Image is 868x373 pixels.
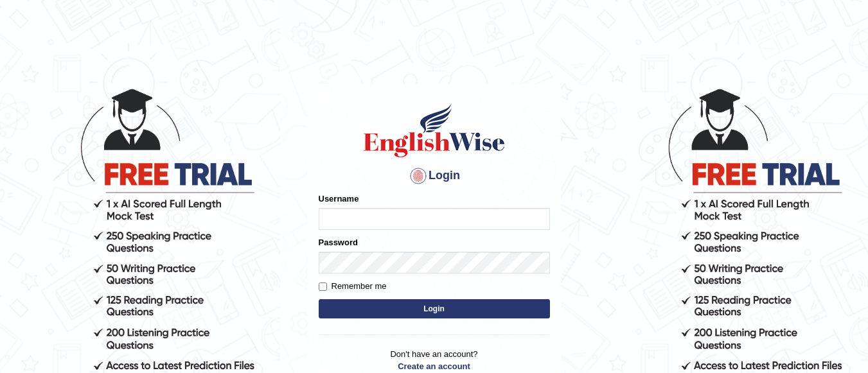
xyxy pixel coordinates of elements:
label: Password [319,236,358,248]
input: Remember me [319,282,327,291]
img: Logo of English Wise sign in for intelligent practice with AI [361,101,508,159]
h4: Login [319,166,550,186]
a: Create an account [319,360,550,372]
label: Username [319,193,359,205]
button: Login [319,299,550,318]
label: Remember me [319,280,387,293]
